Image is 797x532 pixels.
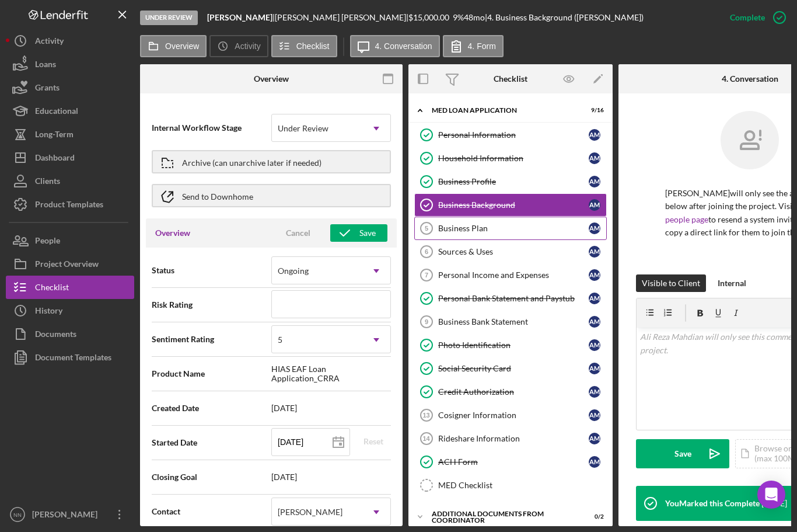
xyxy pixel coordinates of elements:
h3: Overview [155,227,190,239]
button: 4. Form [443,35,504,57]
div: Personal Bank Statement and Paystub [438,294,589,303]
button: Documents [6,322,134,346]
span: Contact [152,506,271,517]
label: Activity [235,41,260,51]
span: [DATE] [271,472,391,482]
div: A M [589,293,600,304]
div: Checklist [35,276,69,302]
button: 4. Conversation [350,35,440,57]
label: Checklist [296,41,330,51]
a: Photo IdentificationAM [414,333,607,357]
a: Dashboard [6,146,134,169]
button: Educational [6,99,134,123]
button: Product Templates [6,193,134,216]
a: 6Sources & UsesAM [414,240,607,263]
a: 14Rideshare InformationAM [414,427,607,450]
label: 4. Conversation [375,41,432,51]
a: Project Overview [6,252,134,276]
div: History [35,299,62,325]
button: Clients [6,169,134,193]
div: A M [589,386,600,398]
a: Grants [6,76,134,99]
a: 5Business PlanAM [414,217,607,240]
div: Grants [35,76,60,102]
div: [PERSON_NAME] [PERSON_NAME] | [275,13,408,22]
button: Save [330,224,387,242]
div: Long-Term [35,123,74,149]
div: Complete [730,6,765,29]
a: 9Business Bank StatementAM [414,310,607,333]
button: Activity [209,35,268,57]
div: A M [589,409,600,421]
div: A M [589,363,600,374]
a: people page [665,214,708,224]
button: Reset [356,433,391,450]
a: History [6,299,134,322]
span: Product Name [152,368,271,380]
div: Business Background [438,200,589,210]
tspan: 6 [425,248,428,255]
div: ACH Form [438,457,589,467]
label: Overview [165,41,199,51]
div: Send to Downhome [182,185,253,206]
div: A M [589,129,600,141]
div: Personal Information [438,130,589,140]
tspan: 14 [422,435,430,442]
div: A M [589,176,600,187]
text: NN [13,512,22,518]
a: Personal Bank Statement and PaystubAM [414,287,607,310]
div: [PERSON_NAME] [278,507,342,517]
div: A M [589,222,600,234]
div: Business Plan [438,224,589,233]
span: Closing Goal [152,471,271,483]
a: Household InformationAM [414,147,607,170]
div: Under Review [278,124,328,133]
div: You Marked this Complete [665,499,760,508]
div: Overview [254,74,289,84]
button: Checklist [6,276,134,299]
div: Sources & Uses [438,247,589,256]
div: A M [589,246,600,258]
div: 9 / 16 [583,107,604,114]
a: Long-Term [6,123,134,146]
label: 4. Form [468,41,496,51]
tspan: 5 [425,225,428,232]
button: Overview [140,35,207,57]
div: Loans [35,53,56,79]
span: HIAS EAF Loan Application_CRRA [271,364,391,383]
a: ACH FormAM [414,450,607,474]
button: Loans [6,53,134,76]
a: MED Checklist [414,474,607,497]
div: | [207,13,275,22]
button: Checklist [271,35,337,57]
div: A M [589,199,600,211]
button: Document Templates [6,346,134,369]
div: Save [359,224,376,242]
div: Visible to Client [642,274,700,292]
div: Activity [35,29,64,55]
a: Credit AuthorizationAM [414,380,607,404]
span: Internal Workflow Stage [152,122,271,134]
tspan: 7 [425,272,428,279]
div: People [35,229,60,255]
span: [DATE] [271,404,391,413]
span: Created Date [152,402,271,414]
div: Business Profile [438,177,589,186]
button: Archive (can unarchive later if needed) [152,150,391,173]
button: Activity [6,29,134,53]
button: Visible to Client [636,274,706,292]
div: A M [589,152,600,164]
div: Checklist [494,74,527,84]
button: People [6,229,134,252]
button: Internal [712,274,752,292]
button: Save [636,439,729,468]
div: MED Loan Application [432,107,575,114]
div: MED Checklist [438,481,606,490]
